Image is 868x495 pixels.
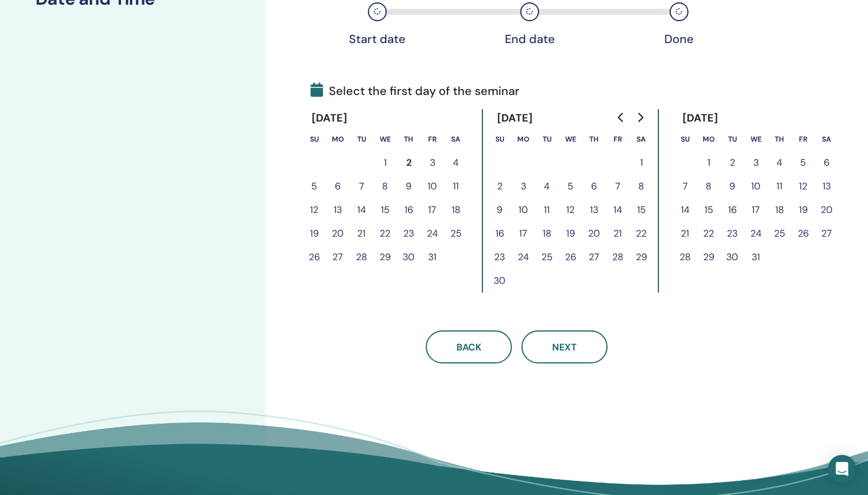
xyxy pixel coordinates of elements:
button: 25 [535,245,559,269]
th: Sunday [488,127,511,151]
div: [DATE] [302,109,357,127]
div: End date [500,32,559,46]
div: [DATE] [488,109,543,127]
button: Back [426,330,512,363]
button: 8 [697,175,720,198]
button: 5 [791,151,815,175]
button: 12 [559,198,582,222]
button: 18 [444,198,468,222]
button: 3 [744,151,768,175]
button: 2 [720,151,744,175]
span: Select the first day of the seminar [311,82,520,100]
button: 22 [629,222,653,245]
button: 24 [420,222,444,245]
button: 5 [559,175,582,198]
button: 30 [397,245,420,269]
th: Sunday [302,127,326,151]
button: 19 [791,198,815,222]
button: 26 [302,245,326,269]
button: 11 [535,198,559,222]
th: Thursday [397,127,420,151]
button: 9 [397,175,420,198]
button: 25 [444,222,468,245]
button: 19 [302,222,326,245]
button: 13 [582,198,606,222]
th: Friday [791,127,815,151]
button: 25 [768,222,791,245]
button: 4 [768,151,791,175]
button: 28 [350,245,373,269]
th: Monday [697,127,720,151]
button: 9 [488,198,511,222]
button: 14 [673,198,697,222]
button: 7 [350,175,373,198]
button: 10 [511,198,535,222]
button: Go to previous month [612,106,631,129]
button: 19 [559,222,582,245]
button: 4 [535,175,559,198]
button: 30 [488,269,511,293]
button: 20 [582,222,606,245]
button: 15 [373,198,397,222]
span: Next [552,341,577,353]
button: 5 [302,175,326,198]
button: 21 [350,222,373,245]
button: 12 [302,198,326,222]
button: 18 [535,222,559,245]
button: 6 [815,151,838,175]
button: 1 [373,151,397,175]
button: 14 [350,198,373,222]
button: 15 [629,198,653,222]
button: 29 [373,245,397,269]
button: 17 [744,198,768,222]
th: Wednesday [744,127,768,151]
button: 15 [697,198,720,222]
button: 17 [420,198,444,222]
button: 28 [673,245,697,269]
button: 28 [606,245,629,269]
th: Friday [420,127,444,151]
button: 6 [326,175,350,198]
button: 26 [791,222,815,245]
button: 8 [373,175,397,198]
div: Open Intercom Messenger [828,455,856,483]
th: Tuesday [535,127,559,151]
button: 21 [606,222,629,245]
div: [DATE] [673,109,728,127]
button: 2 [488,175,511,198]
th: Thursday [768,127,791,151]
button: 29 [629,245,653,269]
button: 13 [326,198,350,222]
th: Monday [326,127,350,151]
button: 6 [582,175,606,198]
th: Tuesday [350,127,373,151]
button: Next [521,330,608,363]
button: 29 [697,245,720,269]
button: 27 [326,245,350,269]
th: Saturday [444,127,468,151]
button: 23 [488,245,511,269]
button: 18 [768,198,791,222]
button: 31 [744,245,768,269]
button: 24 [511,245,535,269]
button: 31 [420,245,444,269]
th: Friday [606,127,629,151]
button: Go to next month [631,106,650,129]
th: Saturday [629,127,653,151]
button: 10 [420,175,444,198]
button: 22 [697,222,720,245]
button: 11 [444,175,468,198]
th: Monday [511,127,535,151]
th: Tuesday [720,127,744,151]
button: 16 [397,198,420,222]
button: 13 [815,175,838,198]
button: 12 [791,175,815,198]
span: Back [456,341,481,353]
button: 1 [629,151,653,175]
button: 27 [815,222,838,245]
button: 2 [397,151,420,175]
button: 3 [511,175,535,198]
button: 23 [720,222,744,245]
button: 27 [582,245,606,269]
button: 21 [673,222,697,245]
